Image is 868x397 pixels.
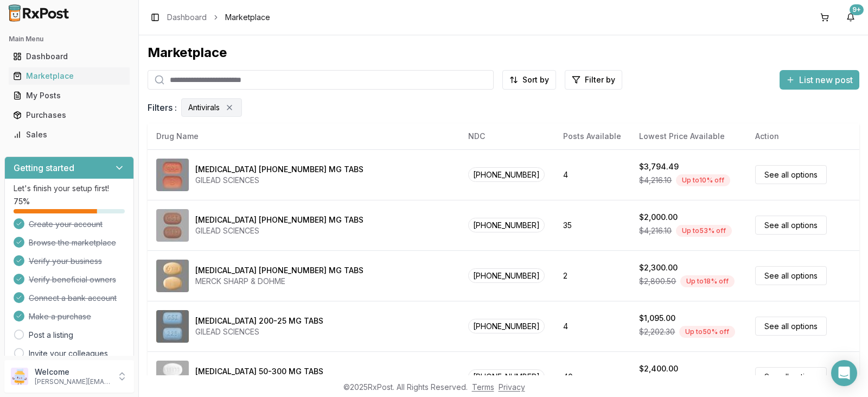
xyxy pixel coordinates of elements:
[639,225,672,236] span: $4,216.10
[195,316,323,326] div: [MEDICAL_DATA] 200-25 MG TABS
[224,102,235,113] button: Remove Antivirals filter
[148,101,177,114] span: Filters :
[29,311,91,322] span: Make a purchase
[755,367,827,386] a: See all options
[14,183,125,194] p: Let's finish your setup first!
[225,12,270,23] span: Marketplace
[4,67,134,85] button: Marketplace
[472,382,494,392] a: Terms
[35,367,110,377] p: Welcome
[799,73,853,86] span: List new post
[29,274,116,285] span: Verify beneficial owners
[554,250,630,301] td: 2
[14,196,30,207] span: 75 %
[167,12,207,23] a: Dashboard
[4,106,134,124] button: Purchases
[195,326,323,337] div: GILEAD SCIENCES
[148,44,859,61] div: Marketplace
[29,348,108,359] a: Invite your colleagues
[188,102,220,113] span: Antivirals
[639,326,675,337] span: $2,202.30
[167,12,270,23] nav: breadcrumb
[13,90,125,101] div: My Posts
[195,225,363,236] div: GILEAD SCIENCES
[9,35,130,43] h2: Main Menu
[468,319,545,333] span: [PHONE_NUMBER]
[29,256,102,267] span: Verify your business
[522,74,549,85] span: Sort by
[755,317,827,336] a: See all options
[468,167,545,182] span: [PHONE_NUMBER]
[554,123,630,149] th: Posts Available
[554,200,630,250] td: 35
[554,301,630,351] td: 4
[4,126,134,143] button: Sales
[468,369,545,384] span: [PHONE_NUMBER]
[639,161,679,172] div: $3,794.49
[156,361,189,393] img: Dovato 50-300 MG TABS
[195,215,363,225] div: [MEDICAL_DATA] [PHONE_NUMBER] MG TABS
[9,86,130,105] a: My Posts
[13,129,125,140] div: Sales
[459,123,554,149] th: NDC
[195,164,363,175] div: [MEDICAL_DATA] [PHONE_NUMBER] MG TABS
[639,313,675,324] div: $1,095.00
[195,175,363,186] div: GILEAD SCIENCES
[9,125,130,144] a: Sales
[4,48,134,65] button: Dashboard
[9,66,130,86] a: Marketplace
[755,165,827,184] a: See all options
[156,159,189,191] img: Biktarvy 30-120-15 MG TABS
[499,382,525,392] a: Privacy
[14,161,74,174] h3: Getting started
[639,212,678,223] div: $2,000.00
[13,110,125,121] div: Purchases
[502,70,556,90] button: Sort by
[780,70,859,90] button: List new post
[468,218,545,232] span: [PHONE_NUMBER]
[680,275,735,287] div: Up to 18 % off
[639,363,678,374] div: $2,400.00
[679,326,735,338] div: Up to 50 % off
[755,266,827,285] a: See all options
[676,225,732,237] div: Up to 53 % off
[195,366,323,377] div: [MEDICAL_DATA] 50-300 MG TABS
[565,70,622,90] button: Filter by
[831,360,857,386] div: Open Intercom Messenger
[746,123,859,149] th: Action
[148,123,459,149] th: Drug Name
[29,330,73,341] a: Post a listing
[29,219,103,230] span: Create your account
[639,175,672,186] span: $4,216.10
[630,123,746,149] th: Lowest Price Available
[639,262,678,273] div: $2,300.00
[156,310,189,343] img: Descovy 200-25 MG TABS
[4,4,74,22] img: RxPost Logo
[639,276,676,287] span: $2,800.50
[35,377,110,386] p: [PERSON_NAME][EMAIL_ADDRESS][DOMAIN_NAME]
[585,74,615,85] span: Filter by
[11,368,28,385] img: User avatar
[195,265,363,276] div: [MEDICAL_DATA] [PHONE_NUMBER] MG TABS
[676,174,730,186] div: Up to 10 % off
[842,9,859,26] button: 9+
[29,237,116,248] span: Browse the marketplace
[4,87,134,104] button: My Posts
[13,71,125,81] div: Marketplace
[13,51,125,62] div: Dashboard
[156,260,189,292] img: Delstrigo 100-300-300 MG TABS
[780,75,859,86] a: List new post
[195,276,363,287] div: MERCK SHARP & DOHME
[755,216,827,235] a: See all options
[554,149,630,200] td: 4
[9,105,130,125] a: Purchases
[468,268,545,283] span: [PHONE_NUMBER]
[9,47,130,66] a: Dashboard
[29,293,117,304] span: Connect a bank account
[156,209,189,242] img: Biktarvy 50-200-25 MG TABS
[850,4,864,15] div: 9+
